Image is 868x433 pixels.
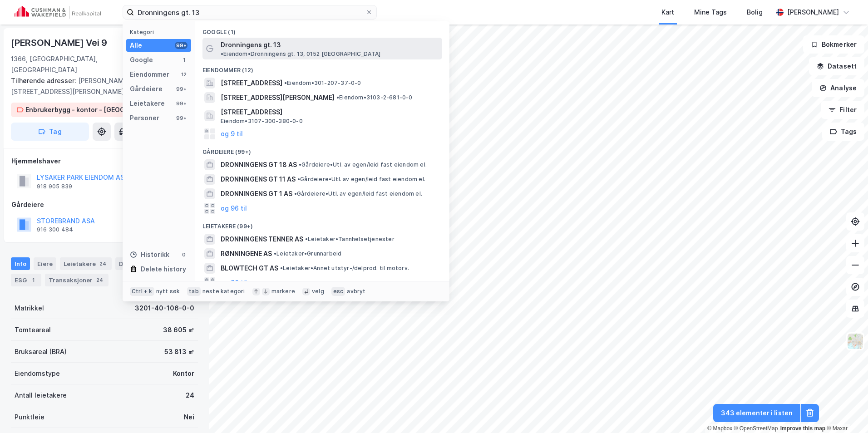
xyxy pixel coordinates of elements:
[15,303,44,314] div: Matrikkel
[25,104,171,115] div: Enbrukerbygg - kontor - [GEOGRAPHIC_DATA]
[175,85,187,93] div: 99+
[186,390,194,401] div: 24
[823,389,868,433] iframe: Chat Widget
[180,71,187,78] div: 12
[130,249,169,260] div: Historikk
[11,257,30,270] div: Info
[173,368,194,379] div: Kontor
[221,50,223,57] span: •
[29,276,38,285] div: 1
[297,176,300,182] span: •
[135,303,194,314] div: 3201-40-106-0-0
[284,79,361,87] span: Eiendom • 301-207-37-0-0
[299,161,427,168] span: Gårdeiere • Utl. av egen/leid fast eiendom el.
[221,92,335,103] span: [STREET_ADDRESS][PERSON_NAME]
[94,276,105,285] div: 24
[15,412,44,423] div: Punktleie
[195,216,449,232] div: Leietakere (99+)
[37,183,72,190] div: 918 905 839
[221,203,247,214] button: og 96 til
[280,265,283,271] span: •
[130,69,169,80] div: Eiendommer
[821,101,864,119] button: Filter
[34,257,56,270] div: Eiere
[280,265,409,272] span: Leietaker • Annet utstyr-/delprod. til motorv.
[221,277,247,288] button: og 96 til
[11,77,78,84] span: Tilhørende adresser:
[221,107,439,118] span: [STREET_ADDRESS]
[221,128,243,139] button: og 9 til
[847,333,864,350] img: Z
[780,425,825,432] a: Improve this map
[312,288,324,295] div: velg
[707,425,732,432] a: Mapbox
[15,325,51,335] div: Tomteareal
[130,54,153,65] div: Google
[331,287,345,296] div: esc
[294,190,422,197] span: Gårdeiere • Utl. av egen/leid fast eiendom el.
[130,287,154,296] div: Ctrl + k
[11,35,109,50] div: [PERSON_NAME] Vei 9
[274,250,276,257] span: •
[694,7,727,18] div: Mine Tags
[284,79,287,86] span: •
[15,390,67,401] div: Antall leietakere
[11,54,127,75] div: 1366, [GEOGRAPHIC_DATA], [GEOGRAPHIC_DATA]
[221,50,380,58] span: Eiendom • Dronningens gt. 13, 0152 [GEOGRAPHIC_DATA]
[274,250,341,257] span: Leietaker • Grunnarbeid
[11,75,191,97] div: [PERSON_NAME] [STREET_ADDRESS][PERSON_NAME]
[130,40,142,51] div: Alle
[803,35,864,54] button: Bokmerker
[11,274,41,286] div: ESG
[195,59,449,76] div: Eiendommer (12)
[347,288,365,295] div: avbryt
[336,94,339,101] span: •
[221,159,297,170] span: DRONNINGENS GT 18 AS
[221,234,303,245] span: DRONNINGENS TENNER AS
[163,325,194,335] div: 38 605 ㎡
[15,346,67,357] div: Bruksareal (BRA)
[822,123,864,141] button: Tags
[221,118,303,125] span: Eiendom • 3107-300-380-0-0
[184,412,194,423] div: Nei
[11,199,197,210] div: Gårdeiere
[187,287,201,296] div: tab
[164,346,194,357] div: 53 813 ㎡
[37,226,73,233] div: 916 300 484
[130,84,163,94] div: Gårdeiere
[180,251,187,258] div: 0
[787,7,839,18] div: [PERSON_NAME]
[202,288,245,295] div: neste kategori
[134,5,365,19] input: Søk på adresse, matrikkel, gårdeiere, leietakere eller personer
[11,156,197,167] div: Hjemmelshaver
[141,264,186,275] div: Delete history
[221,78,282,89] span: [STREET_ADDRESS]
[60,257,112,270] div: Leietakere
[336,94,413,101] span: Eiendom • 3103-2-681-0-0
[15,6,101,19] img: cushman-wakefield-realkapital-logo.202ea83816669bd177139c58696a8fa1.svg
[221,263,278,274] span: BLOWTECH GT AS
[747,7,763,18] div: Bolig
[294,190,297,197] span: •
[305,236,395,243] span: Leietaker • Tannhelsetjenester
[823,389,868,433] div: Kontrollprogram for chat
[809,57,864,75] button: Datasett
[175,42,187,49] div: 99+
[175,100,187,107] div: 99+
[11,123,89,141] button: Tag
[180,56,187,64] div: 1
[734,425,778,432] a: OpenStreetMap
[115,257,160,270] div: Datasett
[130,29,191,35] div: Kategori
[156,288,180,295] div: nytt søk
[15,368,60,379] div: Eiendomstype
[812,79,864,97] button: Analyse
[221,39,281,50] span: Dronningens gt. 13
[195,21,449,38] div: Google (1)
[221,188,292,199] span: DRONNINGENS GT 1 AS
[175,114,187,122] div: 99+
[221,248,272,259] span: RØNNINGENE AS
[195,141,449,157] div: Gårdeiere (99+)
[98,259,108,268] div: 24
[130,98,165,109] div: Leietakere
